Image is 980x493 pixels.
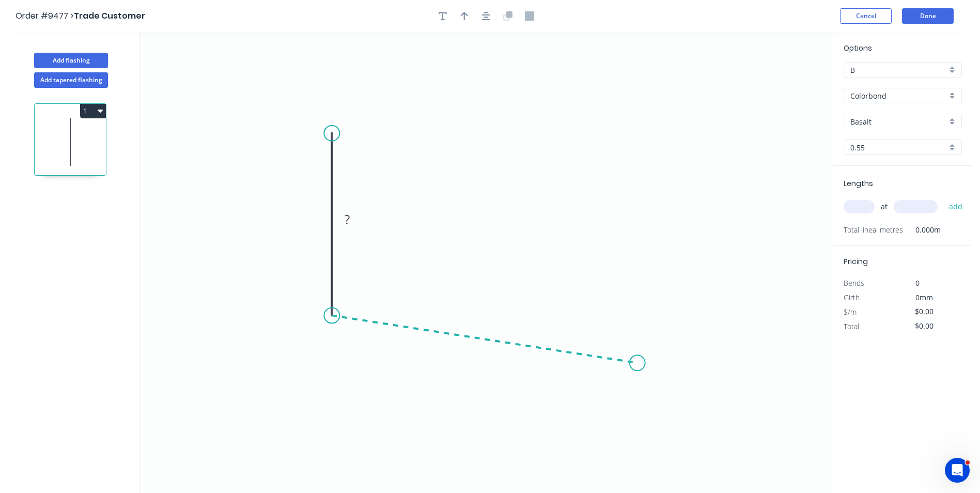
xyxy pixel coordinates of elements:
div: Factory says… [8,59,198,115]
span: 0.000m [903,223,941,237]
button: Cancel [840,8,892,24]
button: Add tapered flashing [34,72,108,88]
span: Pricing [844,256,868,267]
img: Profile image for Factory [29,6,46,22]
span: Trade Customer [74,10,145,22]
span: Total [844,321,859,331]
span: at [881,199,888,214]
span: Girth [844,292,860,302]
input: Colour [850,116,947,127]
button: Emoji picker [16,338,24,347]
svg: 0 [139,32,833,493]
span: Total lineal metres [844,223,903,237]
span: Options [844,43,872,53]
input: Thickness [850,142,947,153]
div: Factory • Just now [17,94,74,100]
span: Lengths [844,178,873,189]
span: 0 [915,278,920,288]
textarea: Message… [9,317,198,334]
div: Close [181,4,200,23]
span: 0mm [915,292,933,302]
button: Send a message… [177,334,194,351]
div: Hi [PERSON_NAME].What would you like to know?Factory • Just now [8,59,133,92]
input: Price level [850,65,947,75]
tspan: ? [345,211,350,228]
button: go back [7,4,26,24]
span: $/m [844,307,857,317]
h1: Factory [50,10,81,18]
button: Done [902,8,954,24]
input: Material [850,90,947,101]
span: Order #9477 > [15,10,74,22]
span: Bends [844,278,864,288]
button: 1 [80,104,106,118]
iframe: Intercom live chat [945,458,970,483]
button: Add flashing [34,53,108,68]
div: What would you like to know? [17,76,125,86]
button: add [944,198,968,215]
div: Hi [PERSON_NAME]. [17,66,125,76]
button: Home [162,4,181,24]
